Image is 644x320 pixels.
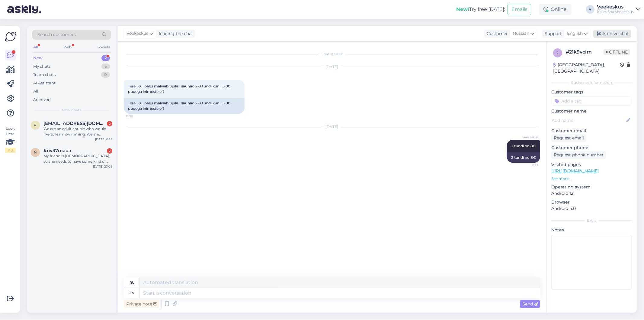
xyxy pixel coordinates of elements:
div: Online [539,4,572,15]
div: Kales Spa Veekeskus [597,9,634,14]
input: Add a tag [551,96,632,106]
div: [DATE] 23:09 [93,164,112,169]
div: 0 [101,72,110,78]
div: New [33,55,43,61]
span: Veekeskus [516,135,538,139]
div: All [33,88,38,94]
div: 1 / 3 [5,148,16,153]
p: Customer phone [551,145,632,151]
div: Extra [551,218,632,223]
span: 21:30 [126,114,148,119]
div: 2 [101,55,110,61]
div: AI Assistant [33,80,56,86]
div: [DATE] 6:35 [95,137,112,142]
div: leading the chat [156,31,193,37]
p: Android 4.0 [551,205,632,212]
div: # 21k9vcim [566,48,604,56]
a: VeekeskusKales Spa Veekeskus [597,5,640,14]
input: Add name [552,117,625,124]
div: 2 [107,121,112,126]
span: #nv37maoa [43,148,71,153]
div: My friend is [DEMOGRAPHIC_DATA], so she needs to have some kind of wear that covers her body [43,153,112,164]
div: Try free [DATE]: [456,6,505,13]
p: Customer email [551,128,632,134]
div: 6 [101,64,110,70]
div: Archive chat [593,30,631,38]
span: English [567,30,583,37]
div: All [32,43,39,51]
div: Web [62,43,73,51]
div: Private note [124,300,159,308]
p: Notes [551,227,632,233]
span: 2 [557,51,559,55]
span: Veekeskus [127,30,148,37]
div: Archived [33,97,51,103]
span: r [34,123,37,127]
span: Offline [604,49,630,55]
div: ru [130,277,135,288]
div: Support [542,31,562,37]
div: Request email [551,134,586,142]
span: New chats [62,107,81,113]
span: n [34,150,37,155]
div: Team chats [33,72,56,78]
div: Customer [484,31,508,37]
span: Tere! Kui palju maksab ujula+ saunad 2-3 tundi kuni 15.00 puuega inimestele ? [128,84,231,94]
div: [GEOGRAPHIC_DATA], [GEOGRAPHIC_DATA] [553,62,620,74]
span: Search customers [37,31,76,38]
div: My chats [33,64,50,70]
p: See more ... [551,176,632,181]
div: Socials [96,43,111,51]
p: Operating system [551,184,632,190]
div: Tere! Kui palju maksab ujula+ saunad 2-3 tundi kuni 15.00 puuega inimestele ? [124,98,245,114]
p: Customer name [551,108,632,114]
span: Send [522,301,538,307]
a: [URL][DOMAIN_NAME] [551,168,599,174]
p: Browser [551,199,632,205]
div: V [586,5,594,14]
div: [DATE] [124,124,540,129]
span: rswaminathan0904@gmqil.com [43,121,106,126]
p: Android 12 [551,190,632,197]
div: en [130,288,135,298]
div: Customer information [551,80,632,85]
span: 8:22 [516,163,538,168]
img: Askly Logo [5,31,16,42]
p: Customer tags [551,89,632,95]
p: Visited pages [551,162,632,168]
div: 2 tundi по 8€ [507,152,540,163]
div: Veekeskus [597,5,634,9]
span: 2 tundi on 8€ [511,144,536,148]
div: Chat started [124,51,540,57]
div: [DATE] [124,64,540,70]
b: New! [456,6,469,12]
div: We are an adult couple who would like to learn swimming. We are completely beginners with no swim... [43,126,112,137]
span: Russian [513,30,529,37]
div: Request phone number [551,151,606,159]
div: Look Here [5,126,16,153]
button: Emails [508,4,531,15]
div: 2 [107,148,112,154]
